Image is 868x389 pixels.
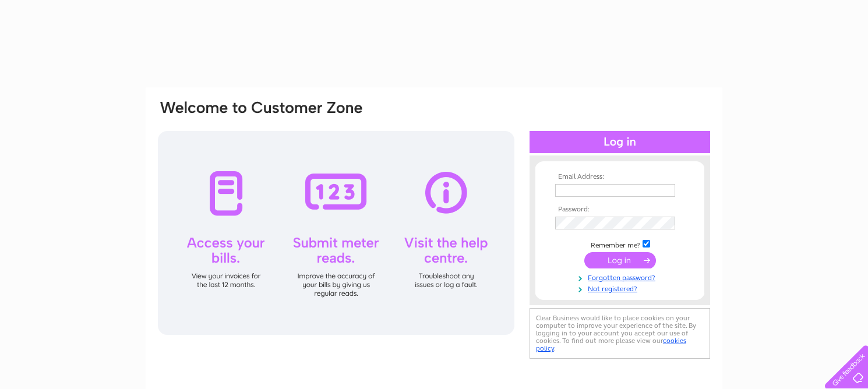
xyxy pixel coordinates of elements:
input: Submit [584,252,656,268]
a: Forgotten password? [555,271,687,282]
th: Email Address: [552,173,687,181]
a: Not registered? [555,282,687,293]
td: Remember me? [552,238,687,250]
div: Clear Business would like to place cookies on your computer to improve your experience of the sit... [530,308,710,359]
a: cookies policy [536,337,686,352]
th: Password: [552,206,687,214]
